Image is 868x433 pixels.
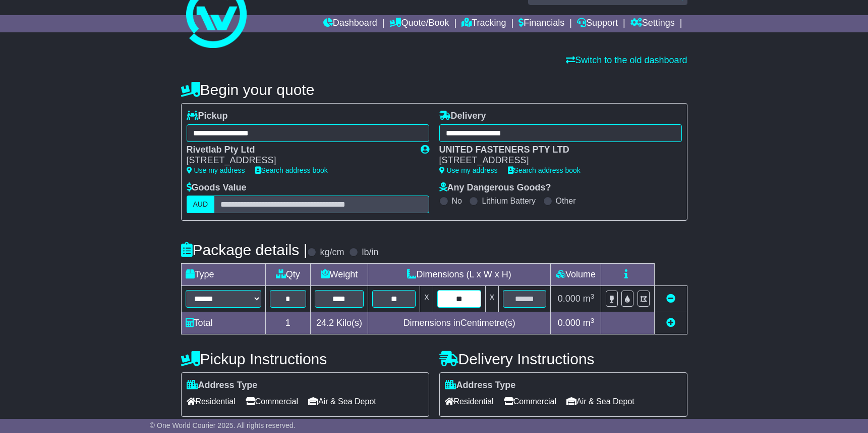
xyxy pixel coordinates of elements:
a: Tracking [461,15,506,32]
a: Dashboard [323,15,377,32]
label: Pickup [187,111,228,122]
label: Other [556,196,576,206]
label: Address Type [445,380,516,391]
a: Use my address [187,166,245,174]
span: m [583,294,595,304]
a: Search address book [255,166,328,174]
label: Goods Value [187,182,247,194]
td: x [485,286,498,312]
h4: Begin your quote [181,81,687,98]
label: Address Type [187,380,258,391]
a: Remove this item [666,294,675,304]
td: x [420,286,433,312]
h4: Pickup Instructions [181,351,429,367]
h4: Package details | [181,242,308,258]
span: Commercial [504,394,556,409]
a: Search address book [508,166,581,174]
span: 0.000 [558,294,581,304]
a: Quote/Book [389,15,449,32]
a: Switch to the old dashboard [566,55,687,65]
span: m [583,318,595,328]
td: Qty [265,264,310,286]
label: AUD [187,196,215,213]
label: Any Dangerous Goods? [439,182,551,194]
label: Lithium Battery [482,196,536,206]
td: Dimensions (L x W x H) [368,264,551,286]
a: Support [577,15,618,32]
span: Commercial [246,394,298,409]
label: kg/cm [320,247,344,258]
label: Delivery [439,111,486,122]
td: Dimensions in Centimetre(s) [368,312,551,334]
td: Kilo(s) [310,312,368,334]
span: Residential [187,394,236,409]
span: Residential [445,394,494,409]
a: Settings [630,15,675,32]
label: No [452,196,462,206]
td: Weight [310,264,368,286]
div: [STREET_ADDRESS] [187,155,411,166]
td: Total [181,312,265,334]
div: UNITED FASTENERS PTY LTD [439,145,672,156]
span: 24.2 [316,318,334,328]
div: [STREET_ADDRESS] [439,155,672,166]
sup: 3 [591,293,595,300]
a: Use my address [439,166,498,174]
h4: Delivery Instructions [439,351,687,367]
sup: 3 [591,317,595,324]
td: Type [181,264,265,286]
span: 0.000 [558,318,581,328]
a: Add new item [666,318,675,328]
span: Air & Sea Depot [566,394,634,409]
div: Rivetlab Pty Ltd [187,145,411,156]
label: lb/in [362,247,378,258]
a: Financials [518,15,564,32]
td: Volume [551,264,601,286]
span: © One World Courier 2025. All rights reserved. [150,421,296,429]
span: Air & Sea Depot [308,394,376,409]
td: 1 [265,312,310,334]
